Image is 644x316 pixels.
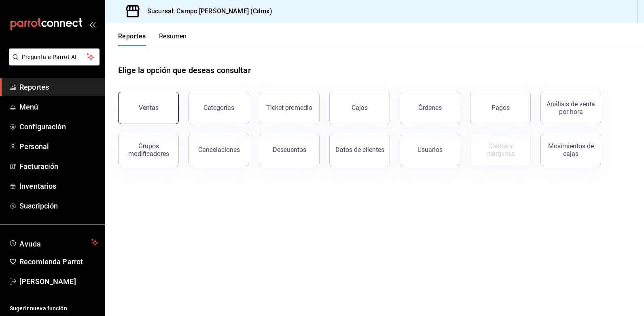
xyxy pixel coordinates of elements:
div: Movimientos de cajas [546,142,596,158]
div: Descuentos [273,146,306,154]
button: Categorías [189,92,249,124]
div: Ventas [139,104,159,112]
div: Datos de clientes [335,146,384,154]
span: Reportes [19,82,98,93]
span: Facturación [19,161,98,172]
div: Categorías [203,104,234,112]
button: Contrata inventarios para ver este reporte [470,134,531,166]
button: Movimientos de cajas [540,134,601,166]
div: Pagos [491,104,510,112]
a: Pregunta a Parrot AI [6,59,100,67]
button: Grupos modificadores [118,134,179,166]
button: Órdenes [400,92,460,124]
div: navigation tabs [118,32,187,46]
div: Cajas [352,104,368,112]
button: Reportes [118,32,146,46]
button: Pregunta a Parrot AI [9,48,100,65]
h3: Sucursal: Campo [PERSON_NAME] (Cdmx) [141,6,272,16]
h1: Elige la opción que deseas consultar [118,64,251,76]
span: Menú [19,101,98,112]
span: Sugerir nueva función [10,304,98,313]
button: Cancelaciones [189,134,249,166]
div: Órdenes [418,104,442,112]
span: Suscripción [19,200,98,211]
div: Cancelaciones [198,146,240,154]
button: Análisis de venta por hora [540,92,601,124]
button: Descuentos [259,134,320,166]
button: Ticket promedio [259,92,320,124]
button: Datos de clientes [329,134,390,166]
span: Pregunta a Parrot AI [22,53,87,61]
span: Personal [19,141,98,152]
div: Usuarios [417,146,443,154]
div: Ticket promedio [266,104,312,112]
span: Configuración [19,121,98,132]
span: Ayuda [19,238,88,247]
div: Grupos modificadores [123,142,174,158]
div: Costos y márgenes [475,142,525,158]
button: Ventas [118,92,179,124]
span: [PERSON_NAME] [19,276,98,287]
div: Análisis de venta por hora [546,100,596,116]
span: Inventarios [19,181,98,192]
span: Recomienda Parrot [19,256,98,267]
button: Cajas [329,92,390,124]
button: Resumen [159,32,187,46]
button: Pagos [470,92,531,124]
button: open_drawer_menu [89,21,95,27]
button: Usuarios [400,134,460,166]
